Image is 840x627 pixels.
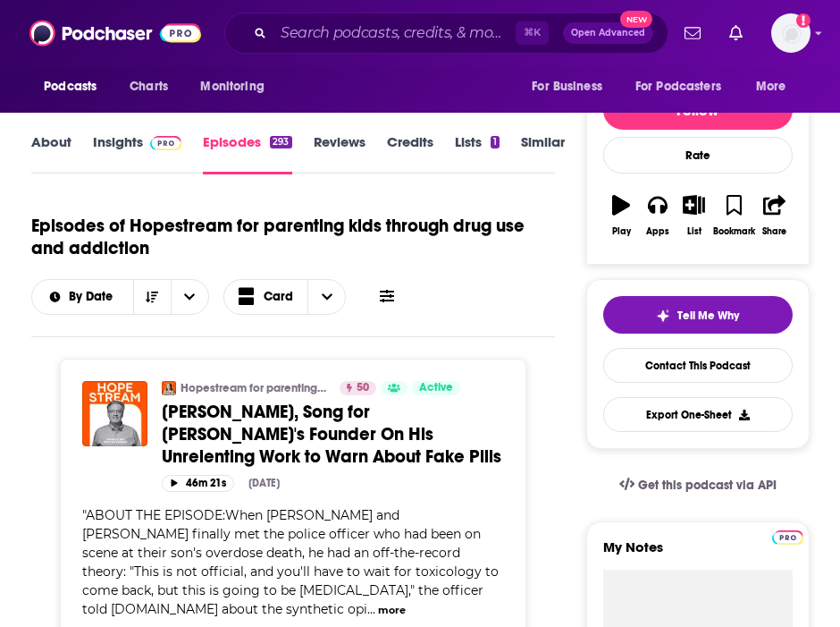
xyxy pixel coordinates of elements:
span: More [756,74,786,99]
button: open menu [32,291,133,303]
span: Monitoring [200,74,264,99]
button: tell me why sparkleTell Me Why [603,296,793,334]
button: List [676,183,712,248]
div: Bookmark [713,226,755,237]
button: Share [756,183,793,248]
span: Open Advanced [571,29,645,38]
span: By Date [69,291,119,303]
button: Apps [640,183,676,248]
button: Play [603,183,640,248]
div: 1 [491,136,500,148]
img: Podchaser - Follow, Share and Rate Podcasts [29,16,201,50]
a: Hopestream for parenting kids through drug use and addiction [181,381,328,395]
button: 46m 21s [162,475,234,492]
input: Search podcasts, credits, & more... [273,19,516,47]
button: Sort Direction [133,280,171,314]
button: more [378,603,406,618]
span: New [620,11,652,28]
button: Open AdvancedNew [563,22,653,44]
svg: Add a profile image [796,13,811,28]
button: Bookmark [712,183,756,248]
span: For Podcasters [635,74,721,99]
a: Episodes293 [203,133,291,174]
span: Get this podcast via API [638,478,777,493]
a: About [31,133,71,174]
a: Similar [521,133,565,174]
span: 50 [357,379,369,397]
span: ⌘ K [516,21,549,45]
div: List [687,226,701,237]
a: Get this podcast via API [605,463,791,507]
label: My Notes [603,538,793,570]
a: Show notifications dropdown [722,18,750,48]
h1: Episodes of Hopestream for parenting kids through drug use and addiction [31,215,555,259]
button: open menu [171,280,208,314]
div: [DATE] [248,477,280,489]
img: tell me why sparkle [656,309,670,323]
span: For Business [532,74,602,99]
span: Card [264,291,293,303]
span: Logged in as nell-elle [771,13,811,53]
a: Show notifications dropdown [677,18,708,48]
div: Search podcasts, credits, & more... [224,13,668,54]
span: Podcasts [44,74,97,99]
img: Podchaser Pro [772,530,803,545]
img: Podchaser Pro [150,136,181,150]
div: Rate [603,137,793,174]
button: Export One-Sheet [603,397,793,432]
button: open menu [188,70,287,104]
img: Hopestream for parenting kids through drug use and addiction [162,381,176,395]
span: ABOUT THE EPISODE:When [PERSON_NAME] and [PERSON_NAME] finally met the police officer who had bee... [82,507,499,617]
button: open menu [519,70,625,104]
h2: Choose List sort [31,279,209,315]
span: Active [419,379,453,397]
span: Tell Me Why [677,309,739,323]
a: InsightsPodchaser Pro [93,133,181,174]
span: Charts [130,74,168,99]
a: Pro website [772,528,803,545]
a: Credits [387,133,433,174]
span: [PERSON_NAME], Song for [PERSON_NAME]'s Founder On His Unrelenting Work to Warn About Fake Pills [162,401,501,468]
button: Choose View [223,279,347,315]
a: 50 [340,381,376,395]
div: Play [612,226,631,237]
img: User Profile [771,13,811,53]
div: 293 [270,136,291,148]
button: Show profile menu [771,13,811,53]
button: open menu [743,70,809,104]
a: Contact This Podcast [603,348,793,383]
a: Charts [118,70,179,104]
div: Apps [646,226,669,237]
img: Ed Ternan, Song for Charlie's Founder On His Unrelenting Work to Warn About Fake Pills [82,381,147,446]
a: Active [412,381,460,395]
button: open menu [31,70,120,104]
button: open menu [624,70,747,104]
a: Lists1 [455,133,500,174]
a: [PERSON_NAME], Song for [PERSON_NAME]'s Founder On His Unrelenting Work to Warn About Fake Pills [162,401,504,468]
div: Share [762,226,786,237]
a: Reviews [314,133,365,174]
span: ... [367,601,375,617]
span: " [82,507,499,617]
